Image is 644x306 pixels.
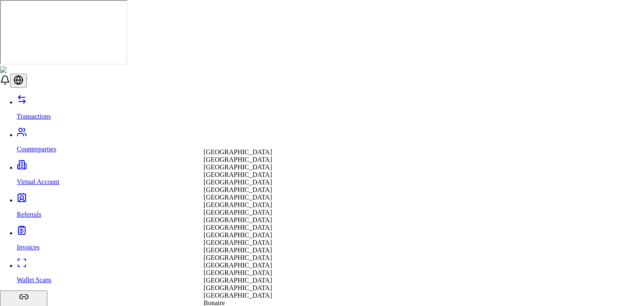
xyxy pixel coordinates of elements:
span: [GEOGRAPHIC_DATA] [204,201,272,208]
span: [GEOGRAPHIC_DATA] [204,262,272,269]
span: [GEOGRAPHIC_DATA] [204,194,272,201]
span: [GEOGRAPHIC_DATA] [204,277,272,284]
span: [GEOGRAPHIC_DATA] [204,231,272,239]
span: [GEOGRAPHIC_DATA] [204,224,272,231]
span: [GEOGRAPHIC_DATA] [204,292,272,299]
p: Wallet Scans [17,276,644,284]
span: [GEOGRAPHIC_DATA] [204,239,272,246]
span: [GEOGRAPHIC_DATA] [204,163,272,171]
span: [GEOGRAPHIC_DATA] [204,156,272,163]
p: Virtual Account [17,178,644,186]
span: [GEOGRAPHIC_DATA] [204,148,272,156]
span: [GEOGRAPHIC_DATA] [204,216,272,223]
p: Invoices [17,244,644,251]
span: [GEOGRAPHIC_DATA] [204,246,272,254]
span: [GEOGRAPHIC_DATA] [204,171,272,178]
span: [GEOGRAPHIC_DATA] [204,284,272,291]
span: [GEOGRAPHIC_DATA] [204,179,272,186]
span: [GEOGRAPHIC_DATA] [204,254,272,261]
span: [GEOGRAPHIC_DATA] [204,186,272,193]
span: [GEOGRAPHIC_DATA] [204,269,272,276]
p: Counterparties [17,145,644,153]
span: [GEOGRAPHIC_DATA] [204,209,272,216]
p: Referrals [17,211,644,218]
p: Transactions [17,113,644,120]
